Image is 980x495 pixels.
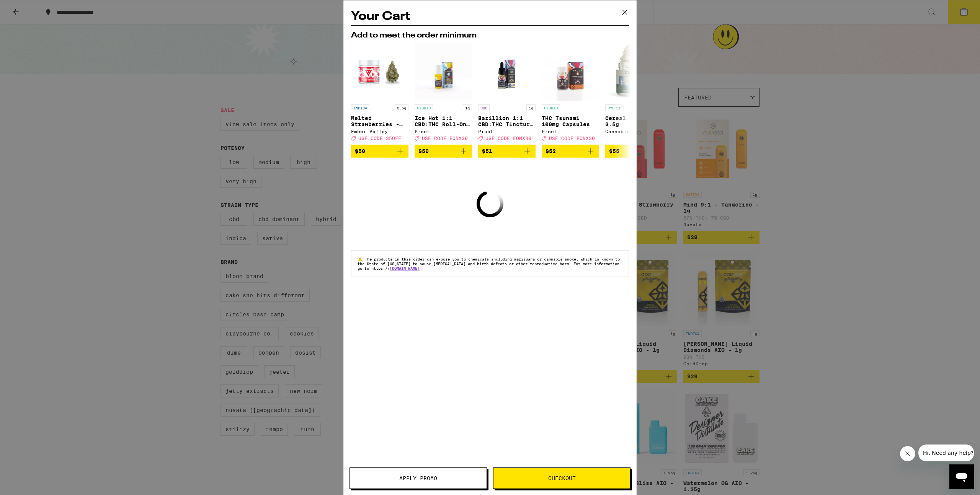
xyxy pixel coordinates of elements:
[415,115,472,127] p: Ice Hot 1:1 CBD:THC Roll-On - 1000mg
[415,129,472,134] div: Proof
[478,129,536,134] div: Proof
[395,104,408,111] p: 3.5g
[605,145,663,158] button: Add to bag
[609,148,619,154] span: $55
[358,257,365,261] span: ⚠️
[351,129,408,134] div: Ember Valley
[422,136,468,141] span: USE CODE EQNX30
[478,115,536,127] p: Bazillion 1:1 CBD:THC Tincture - 1000mg
[605,43,663,101] img: Cannabiotix - Cereal Milk - 3.5g
[478,43,536,145] a: Open page for Bazillion 1:1 CBD:THC Tincture - 1000mg from Proof
[605,104,624,111] p: HYBRID
[399,475,437,481] span: Apply Promo
[418,148,429,154] span: $50
[478,104,490,111] p: CBD
[415,145,472,158] button: Add to bag
[542,129,599,134] div: Proof
[350,467,487,489] button: Apply Promo
[493,467,630,489] button: Checkout
[918,445,974,461] iframe: Message from company
[605,115,663,127] p: Cereal Milk - 3.5g
[358,257,620,270] span: The products in this order can expose you to chemicals including marijuana or cannabis smoke, whi...
[526,104,536,111] p: 1g
[415,43,472,101] img: Proof - Ice Hot 1:1 CBD:THC Roll-On - 1000mg
[351,43,408,101] img: Ember Valley - Melted Strawberries - 3.5g
[351,43,408,145] a: Open page for Melted Strawberries - 3.5g from Ember Valley
[358,136,401,141] span: USE CODE 35OFF
[949,464,974,489] iframe: Button to launch messaging window
[463,104,472,111] p: 1g
[605,43,663,145] a: Open page for Cereal Milk - 3.5g from Cannabiotix
[355,148,365,154] span: $50
[351,115,408,127] p: Melted Strawberries - 3.5g
[605,129,663,134] div: Cannabiotix
[415,43,472,145] a: Open page for Ice Hot 1:1 CBD:THC Roll-On - 1000mg from Proof
[549,136,595,141] span: USE CODE EQNX30
[542,115,599,127] p: THC Tsunami 100mg Capsules
[542,145,599,158] button: Add to bag
[478,43,536,101] img: Proof - Bazillion 1:1 CBD:THC Tincture - 1000mg
[351,145,408,158] button: Add to bag
[351,32,629,39] h2: Add to meet the order minimum
[485,136,531,141] span: USE CODE EQNX30
[548,475,576,481] span: Checkout
[546,148,556,154] span: $52
[478,145,536,158] button: Add to bag
[482,148,492,154] span: $51
[390,266,420,270] a: [DOMAIN_NAME]
[415,104,433,111] p: HYBRID
[351,8,629,25] h2: Your Cart
[542,104,560,111] p: HYBRID
[542,43,599,101] img: Proof - THC Tsunami 100mg Capsules
[542,43,599,145] a: Open page for THC Tsunami 100mg Capsules from Proof
[900,446,915,461] iframe: Close message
